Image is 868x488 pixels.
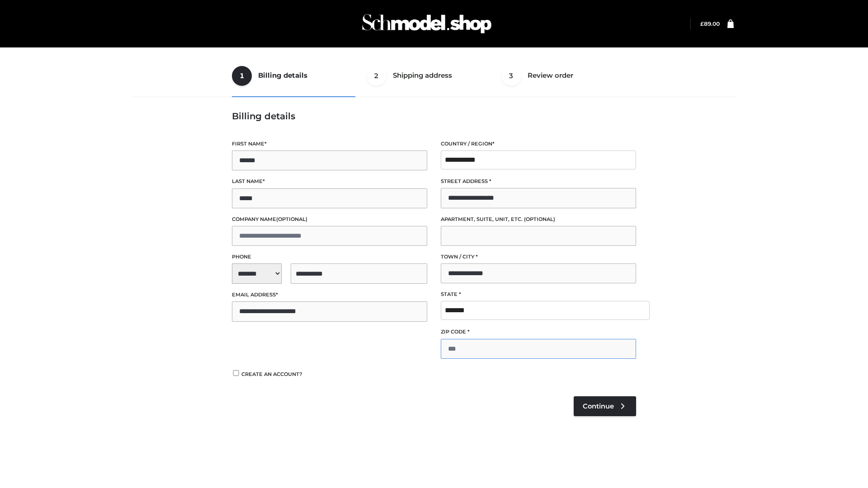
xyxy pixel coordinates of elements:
a: £89.00 [700,20,720,27]
label: State [441,290,636,299]
a: Continue [574,396,636,416]
label: ZIP Code [441,328,636,336]
span: Create an account? [241,371,302,377]
label: Last name [232,177,427,186]
input: Create an account? [232,370,240,376]
label: Street address [441,177,636,186]
bdi: 89.00 [700,20,720,27]
label: Company name [232,215,427,224]
span: £ [700,20,704,27]
span: (optional) [524,216,555,222]
h3: Billing details [232,111,636,122]
span: Continue [583,402,614,410]
label: Town / City [441,253,636,261]
label: Email address [232,291,427,299]
span: (optional) [276,216,307,222]
img: Schmodel Admin 964 [359,6,495,42]
label: First name [232,140,427,148]
label: Country / Region [441,140,636,148]
label: Phone [232,253,427,261]
label: Apartment, suite, unit, etc. [441,215,636,224]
